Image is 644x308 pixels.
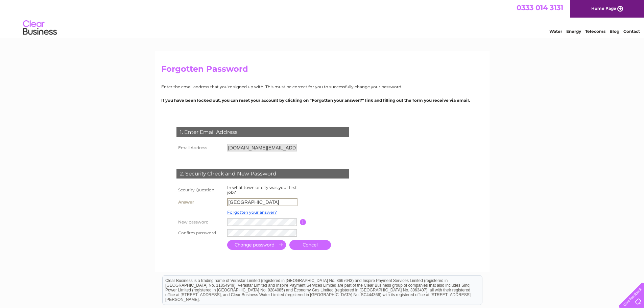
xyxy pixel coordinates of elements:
[175,184,225,196] th: Security Question
[161,97,483,103] p: If you have been locked out, you can reset your account by clicking on “Forgotten your answer?” l...
[175,142,225,153] th: Email Address
[227,210,277,215] a: Forgotten your answer?
[227,240,286,250] input: Submit
[161,64,483,77] h2: Forgotten Password
[176,169,349,179] div: 2. Security Check and New Password
[300,219,306,225] input: Information
[175,228,225,238] th: Confirm password
[585,29,605,34] a: Telecoms
[227,185,297,195] label: In what town or city was your first job?
[163,4,482,33] div: Clear Business is a trading name of Verastar Limited (registered in [GEOGRAPHIC_DATA] No. 3667643...
[610,29,619,34] a: Blog
[566,29,581,34] a: Energy
[175,196,225,208] th: Answer
[549,29,562,34] a: Water
[176,127,349,137] div: 1. Enter Email Address
[623,29,640,34] a: Contact
[161,84,483,90] p: Enter the email address that you're signed up with. This must be correct for you to successfully ...
[23,18,57,38] img: logo.png
[175,217,225,228] th: New password
[289,240,331,250] a: Cancel
[517,3,563,12] a: 0333 014 3131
